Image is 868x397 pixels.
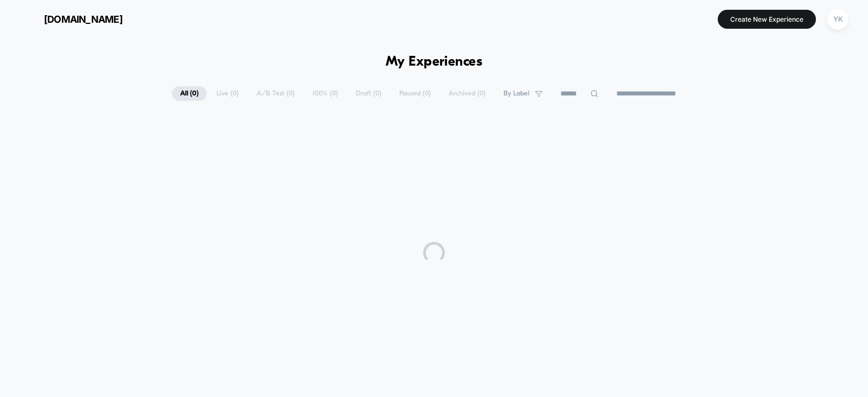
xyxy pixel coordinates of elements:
h1: My Experiences [386,54,483,70]
div: YK [827,9,848,30]
button: [DOMAIN_NAME] [16,10,126,28]
button: Create New Experience [718,10,816,29]
span: All ( 0 ) [172,86,207,101]
span: [DOMAIN_NAME] [44,14,123,25]
button: YK [824,8,852,30]
span: By Label [503,89,529,98]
